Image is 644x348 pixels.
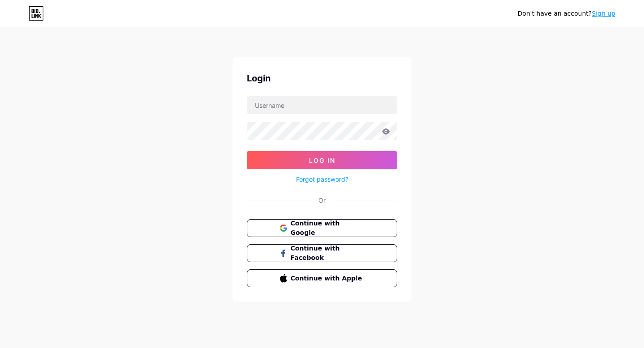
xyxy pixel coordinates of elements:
[247,151,397,169] button: Log In
[309,157,335,164] span: Log In
[318,195,326,205] div: Or
[592,10,615,17] a: Sign up
[291,274,364,283] span: Continue with Apple
[296,174,348,184] a: Forgot password?
[517,9,615,18] div: Don't have an account?
[247,269,397,287] button: Continue with Apple
[247,244,397,262] button: Continue with Facebook
[291,244,364,263] span: Continue with Facebook
[291,219,364,238] span: Continue with Google
[247,72,397,85] div: Login
[247,96,397,114] input: Username
[247,219,397,237] button: Continue with Google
